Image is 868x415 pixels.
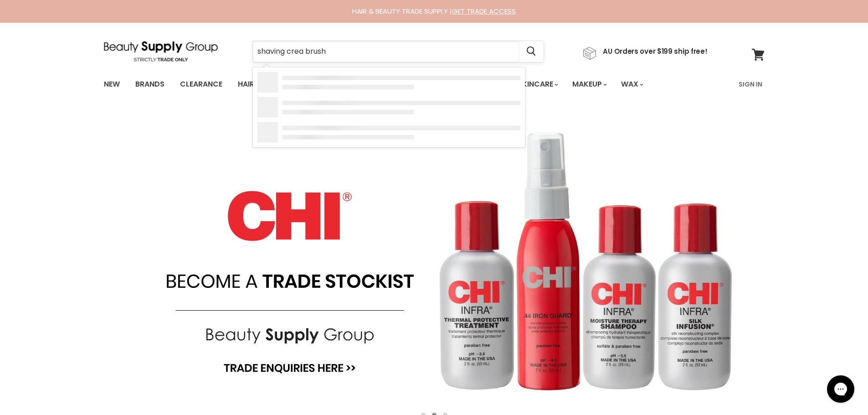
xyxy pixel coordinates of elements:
nav: Main [92,71,776,97]
a: GET TRADE ACCESS [452,6,516,16]
form: Product [252,41,544,62]
a: Makeup [565,75,612,94]
input: Search [253,41,519,62]
a: Haircare [231,75,284,94]
a: Sign In [733,75,768,94]
a: Wax [614,75,649,94]
a: Brands [128,75,171,94]
a: Clearance [173,75,229,94]
button: Search [519,41,544,62]
a: New [97,75,127,94]
ul: Main menu [97,71,692,97]
div: HAIR & BEAUTY TRADE SUPPLY | [92,7,776,16]
a: Skincare [511,75,564,94]
iframe: Gorgias live chat messenger [822,372,859,406]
